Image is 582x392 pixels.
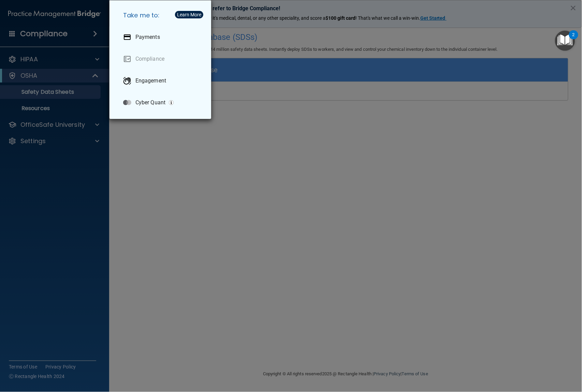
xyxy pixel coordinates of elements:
p: Cyber Quant [135,99,165,106]
button: Open Resource Center, 2 new notifications [555,31,575,51]
h5: Take me to: [118,6,206,25]
a: Cyber Quant [118,93,206,112]
a: Engagement [118,71,206,90]
a: Compliance [118,49,206,69]
p: Payments [135,34,160,41]
div: Learn More [177,12,201,17]
button: Learn More [175,11,203,18]
div: 2 [572,35,575,44]
p: Engagement [135,77,166,84]
a: Payments [118,28,206,47]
